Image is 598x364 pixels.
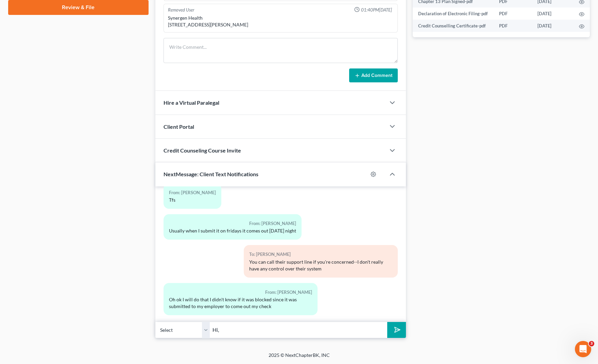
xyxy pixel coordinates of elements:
td: PDF [494,7,532,20]
span: Client Portal [164,123,194,130]
div: From: [PERSON_NAME] [169,189,216,197]
div: Removed User [168,7,194,13]
iframe: Intercom live chat [575,341,591,357]
td: Declaration of Electronic Filing-pdf [413,7,494,20]
td: [DATE] [532,7,574,20]
td: PDF [494,20,532,32]
span: Hire a Virtual Paralegal [164,99,219,106]
div: To: [PERSON_NAME] [249,250,392,258]
td: Credit Counselling Certificate-pdf [413,20,494,32]
td: [DATE] [532,20,574,32]
div: 2025 © NextChapterBK, INC [105,352,493,364]
div: Usually when I submit it on fridays it comes out [DATE] night [169,227,296,234]
div: From: [PERSON_NAME] [169,288,312,296]
div: Tfs [169,197,216,203]
span: 01:40PM[DATE] [361,7,392,13]
div: From: [PERSON_NAME] [169,220,296,227]
div: Synergen Health [STREET_ADDRESS][PERSON_NAME] [168,15,393,28]
div: Oh ok I will do that I didn't know if it was blocked since it was submitted to my employer to com... [169,296,312,310]
span: Credit Counseling Course Invite [164,147,241,154]
div: You can call their support line if you're concerned--I don't really have any control over their s... [249,259,392,272]
span: NextMessage: Client Text Notifications [164,171,258,177]
button: Add Comment [349,68,398,83]
span: 3 [589,341,594,346]
input: Say something... [210,322,387,338]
